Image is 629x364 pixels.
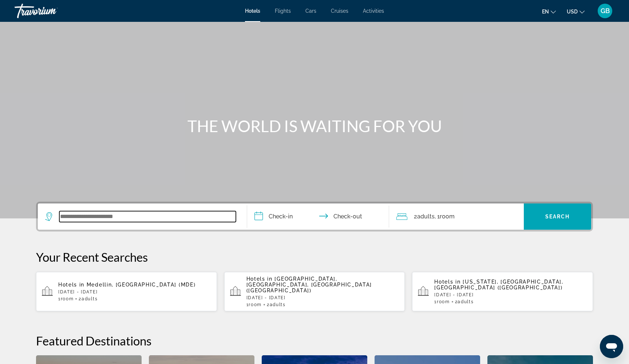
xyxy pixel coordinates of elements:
button: Hotels in Medellin, [GEOGRAPHIC_DATA] (MDE)[DATE] - [DATE]1Room2Adults [36,272,217,312]
button: Travelers: 2 adults, 0 children [389,203,524,230]
span: 1 [58,296,74,301]
span: Hotels in [434,279,460,285]
span: [US_STATE], [GEOGRAPHIC_DATA], [GEOGRAPHIC_DATA] ([GEOGRAPHIC_DATA]) [434,279,563,290]
a: Activities [363,8,384,14]
button: Search [524,203,591,230]
a: Cruises [331,8,348,14]
a: Cars [305,8,316,14]
span: Room [249,302,262,307]
span: 1 [434,299,450,304]
p: Your Recent Searches [36,250,593,264]
span: 2 [414,211,435,222]
div: Search widget [38,203,591,230]
span: 1 [246,302,262,307]
span: [GEOGRAPHIC_DATA], [GEOGRAPHIC_DATA], [GEOGRAPHIC_DATA] ([GEOGRAPHIC_DATA]) [246,276,372,293]
span: Adults [458,299,474,304]
span: Search [545,214,570,219]
p: [DATE] - [DATE] [434,292,587,297]
p: [DATE] - [DATE] [246,295,399,300]
span: en [542,9,549,15]
span: USD [567,9,578,15]
h2: Featured Destinations [36,333,593,348]
span: Adults [82,296,98,301]
a: Hotels [245,8,260,14]
span: , 1 [435,211,455,222]
span: Medellin, [GEOGRAPHIC_DATA] (MDE) [87,282,195,288]
span: Room [437,299,450,304]
button: Change language [542,6,556,17]
span: 2 [455,299,474,304]
span: 2 [79,296,98,301]
span: Adults [270,302,286,307]
span: Room [61,296,74,301]
h1: THE WORLD IS WAITING FOR YOU [178,116,451,135]
span: Hotels in [58,282,84,288]
button: Hotels in [US_STATE], [GEOGRAPHIC_DATA], [GEOGRAPHIC_DATA] ([GEOGRAPHIC_DATA])[DATE] - [DATE]1Roo... [412,272,593,312]
span: 2 [267,302,286,307]
a: Travorium [15,1,87,20]
button: Check in and out dates [247,203,389,230]
span: Room [440,213,455,220]
button: Hotels in [GEOGRAPHIC_DATA], [GEOGRAPHIC_DATA], [GEOGRAPHIC_DATA] ([GEOGRAPHIC_DATA])[DATE] - [DA... [224,272,405,312]
span: GB [601,7,610,15]
span: Adults [417,213,435,220]
p: [DATE] - [DATE] [58,289,211,294]
button: User Menu [596,3,614,19]
span: Hotels in [246,276,273,282]
button: Change currency [567,6,585,17]
iframe: Button to launch messaging window [600,335,623,358]
a: Flights [275,8,291,14]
